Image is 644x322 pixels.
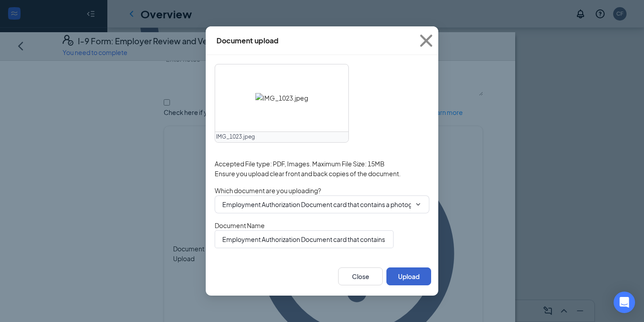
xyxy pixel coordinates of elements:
button: Close [338,267,383,285]
button: Close [414,26,438,55]
span: Ensure you upload clear front and back copies of the document. [215,169,401,178]
div: Document upload [216,36,279,46]
svg: ChevronDown [415,201,422,208]
span: Accepted File type: PDF, Images. Maximum File Size: 15MB [215,159,385,169]
input: Enter document name [215,230,394,248]
span: Which document are you uploading? [215,186,429,195]
input: Select document type [222,199,411,209]
span: Document Name [215,220,429,230]
div: Open Intercom Messenger [614,292,635,313]
img: IMG_1023.jpeg [255,93,308,103]
span: IMG_1023.jpeg [216,133,255,141]
button: Upload [386,267,431,285]
svg: Cross [414,29,438,53]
